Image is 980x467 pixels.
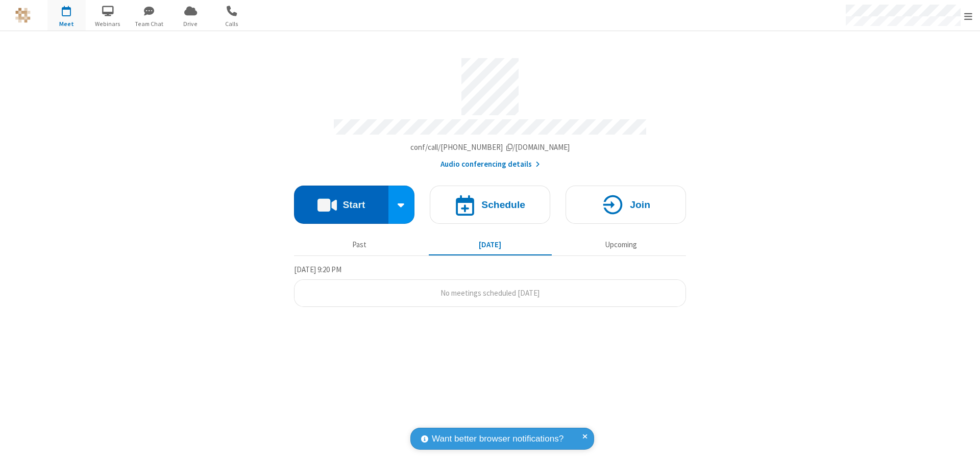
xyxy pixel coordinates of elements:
[47,19,86,29] span: Meet
[630,200,650,210] h4: Join
[432,432,563,446] span: Want better browser notifications?
[430,186,550,224] button: Schedule
[298,235,421,254] button: Past
[481,200,525,210] h4: Schedule
[559,235,682,254] button: Upcoming
[171,19,210,29] span: Drive
[410,142,570,152] span: Copy my meeting room link
[410,142,570,153] button: Copy my meeting room linkCopy my meeting room link
[342,200,365,210] h4: Start
[440,288,540,298] span: No meetings scheduled [DATE]
[294,264,686,307] section: Today's Meetings
[566,186,686,224] button: Join
[89,19,127,29] span: Webinars
[388,186,415,224] div: Start conference options
[294,186,388,224] button: Start
[429,235,552,254] button: [DATE]
[440,159,540,170] button: Audio conferencing details
[294,50,686,170] section: Account details
[294,265,341,274] span: [DATE] 9:20 PM
[130,19,168,29] span: Team Chat
[213,19,251,29] span: Calls
[15,8,31,23] img: QA Selenium DO NOT DELETE OR CHANGE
